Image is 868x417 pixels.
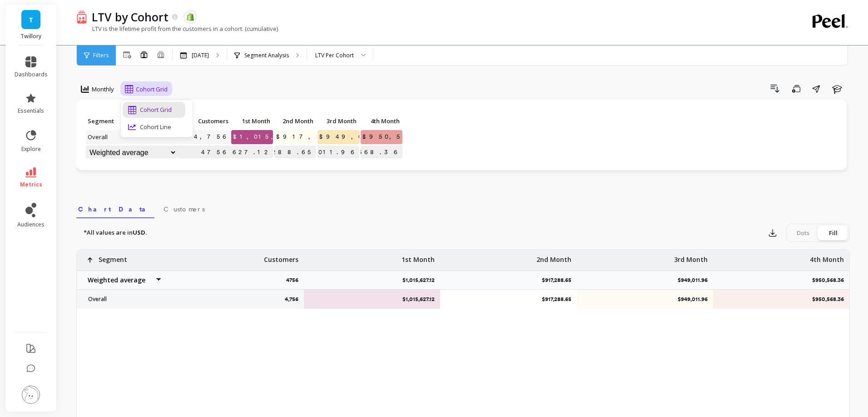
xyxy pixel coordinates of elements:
span: $949,011.96 [317,130,399,144]
div: Toggle SortBy [360,115,403,129]
p: 4th Month [810,250,844,264]
span: explore [21,146,41,153]
span: Customers [164,205,205,214]
div: Cohort Grid [128,106,180,114]
span: 4th Month [362,117,400,125]
span: 1st Month [233,117,270,125]
p: $949,011.96 [317,146,359,159]
span: 2nd Month [276,117,313,125]
span: Monthly [92,85,114,94]
span: Cohort Grid [136,85,168,94]
a: 4,756 [192,130,231,144]
p: $1,015,627.12 [344,296,435,303]
p: 1st Month [402,250,435,264]
p: $1,015,627.12 [402,276,440,284]
p: [DATE] [192,52,209,59]
p: *All values are in [84,228,147,237]
div: Toggle SortBy [231,115,274,129]
p: $1,015,627.12 [231,146,273,159]
p: $949,011.96 [678,276,713,284]
p: $950,568.36 [361,146,402,159]
span: dashboards [15,71,48,78]
span: T [29,15,33,25]
p: Twillory [15,33,48,40]
p: 4th Month [361,115,402,127]
div: Toggle SortBy [274,115,317,129]
p: 3rd Month [317,115,359,127]
span: essentials [18,107,44,115]
span: $917,288.65 [274,130,360,144]
div: LTV Per Cohort [315,51,354,60]
strong: USD. [133,228,147,236]
p: $950,568.36 [812,276,849,284]
span: audiences [17,221,45,228]
p: $917,288.65 [274,146,316,159]
span: Segment [88,117,167,125]
span: $1,015,627.12 [231,130,319,144]
nav: Tabs [76,197,850,218]
p: $950,568.36 [753,296,844,303]
p: $917,288.65 [481,296,571,303]
span: $950,568.36 [361,130,441,144]
p: 4,756 [285,296,298,303]
span: Customers [179,117,228,125]
p: Customers [177,115,231,127]
p: Overall [83,296,162,303]
div: Toggle SortBy [85,115,129,129]
div: Toggle SortBy [176,115,219,129]
img: profile picture [22,386,40,404]
p: 1st Month [231,115,273,127]
img: header icon [76,10,87,23]
p: 4756 [177,146,231,159]
img: api.shopify.svg [186,13,194,21]
p: Segment [86,115,177,127]
span: Overall [86,130,110,144]
p: 2nd Month [274,115,316,127]
p: Customers [264,250,298,264]
p: LTV is the lifetime profit from the customers in a cohort. (cumulative) [76,25,278,33]
p: Segment Analysis [244,52,289,59]
span: 3rd Month [319,117,357,125]
p: 4756 [286,276,304,284]
p: Segment [99,250,127,264]
span: Chart Data [78,205,153,214]
p: $949,011.96 [617,296,708,303]
div: Cohort Line [128,123,180,131]
div: Fill [818,226,848,240]
span: Filters [93,52,109,59]
p: 2nd Month [536,250,571,264]
span: metrics [20,181,42,188]
p: LTV by Cohort [92,9,169,25]
p: $917,288.65 [542,276,577,284]
div: Toggle SortBy [317,115,360,129]
div: Dots [788,226,818,240]
p: 3rd Month [674,250,708,264]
